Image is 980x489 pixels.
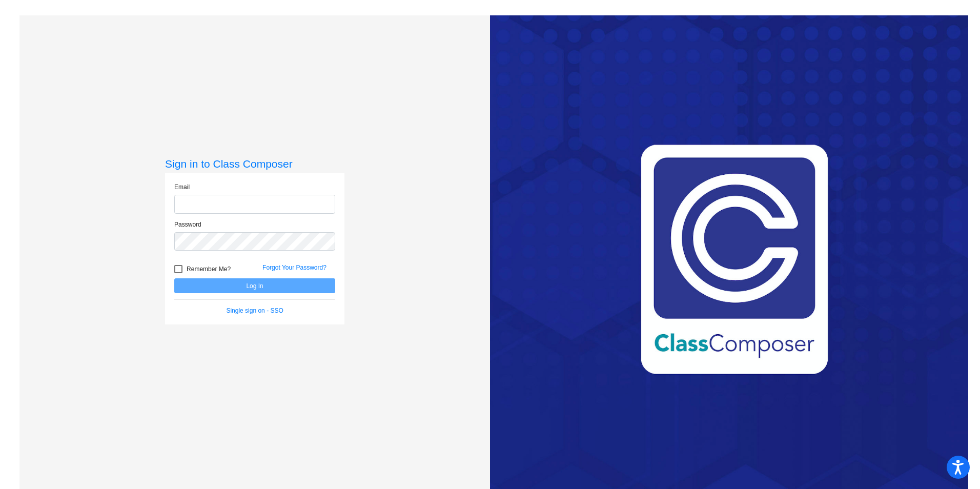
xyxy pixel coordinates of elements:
h3: Sign in to Class Composer [165,157,344,170]
label: Email [174,182,190,192]
span: Remember Me? [187,263,231,275]
button: Log In [174,278,335,293]
a: Forgot Your Password? [262,264,326,271]
a: Single sign on - SSO [226,307,283,314]
label: Password [174,220,201,229]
